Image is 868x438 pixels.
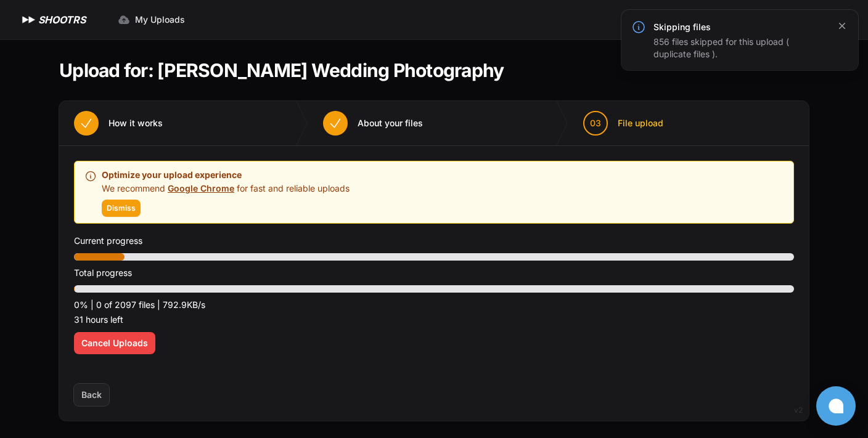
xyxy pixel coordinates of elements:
span: File upload [618,117,663,129]
button: Cancel Uploads [74,332,155,354]
p: Total progress [74,266,794,280]
a: SHOOTRS SHOOTRS [20,12,86,27]
span: Dismiss [107,203,136,213]
a: My Uploads [110,9,192,31]
p: Current progress [74,233,794,248]
button: Open chat window [816,386,856,426]
button: 03 File upload [568,101,678,145]
h1: SHOOTRS [38,12,86,27]
div: v2 [794,403,803,418]
h1: Upload for: [PERSON_NAME] Wedding Photography [59,59,504,81]
span: How it works [108,117,163,129]
button: How it works [59,101,178,145]
button: About your files [308,101,438,145]
span: Cancel Uploads [81,337,148,349]
h3: Skipping files [653,21,829,33]
div: 856 files skipped for this upload ( duplicate files ). [653,36,829,60]
p: 0% | 0 of 2097 files | 792.9KB/s [74,298,794,312]
p: Optimize your upload experience [102,168,350,182]
p: 31 hours left [74,312,794,327]
img: SHOOTRS [20,12,38,27]
span: About your files [358,117,423,129]
span: My Uploads [135,14,185,26]
p: We recommend for fast and reliable uploads [102,182,350,195]
button: Dismiss [102,200,141,217]
a: Google Chrome [168,183,234,193]
span: 03 [590,117,601,129]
